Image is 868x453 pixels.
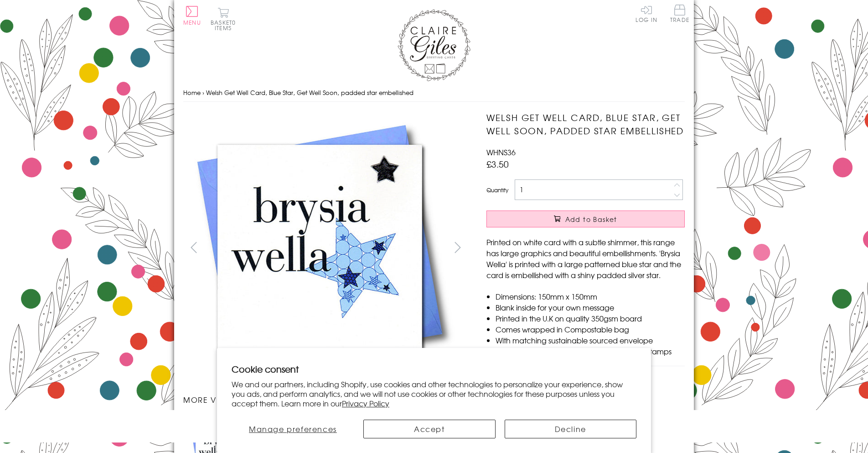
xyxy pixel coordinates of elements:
button: Add to Basket [486,211,685,227]
span: Add to Basket [565,215,617,224]
a: Privacy Policy [342,398,389,409]
button: Manage preferences [232,420,354,438]
button: Basket0 items [211,7,236,31]
li: Dimensions: 150mm x 150mm [496,291,685,302]
h1: Welsh Get Well Card, Blue Star, Get Well Soon, padded star embellished [486,111,685,137]
span: £3.50 [486,158,509,170]
button: next [448,237,468,258]
span: › [202,88,204,97]
button: Menu [183,6,201,25]
li: Comes wrapped in Compostable bag [496,324,685,335]
a: Home [183,88,201,97]
span: 0 items [215,18,236,32]
span: Welsh Get Well Card, Blue Star, Get Well Soon, padded star embellished [206,88,413,97]
li: Can be sent with Royal Mail standard letter stamps [496,346,685,357]
button: prev [183,237,204,258]
p: Printed on white card with a subtle shimmer, this range has large graphics and beautiful embellis... [486,237,685,280]
p: We and our partners, including Shopify, use cookies and other technologies to personalize your ex... [232,379,636,408]
nav: breadcrumbs [183,84,685,102]
h2: Cookie consent [232,363,636,375]
label: Quantity [486,186,508,194]
h3: More views [183,394,468,405]
img: Claire Giles Greetings Cards [398,9,470,81]
button: Decline [505,420,637,438]
button: Accept [363,420,496,438]
img: Welsh Get Well Card, Blue Star, Get Well Soon, padded star embellished [183,111,457,385]
span: Manage preferences [249,423,337,434]
a: Trade [670,5,689,24]
li: Printed in the U.K on quality 350gsm board [496,313,685,324]
span: WHNS36 [486,147,516,158]
a: Log In [635,5,657,22]
li: With matching sustainable sourced envelope [496,335,685,346]
li: Blank inside for your own message [496,302,685,313]
span: Trade [670,5,689,22]
span: Menu [183,18,201,26]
